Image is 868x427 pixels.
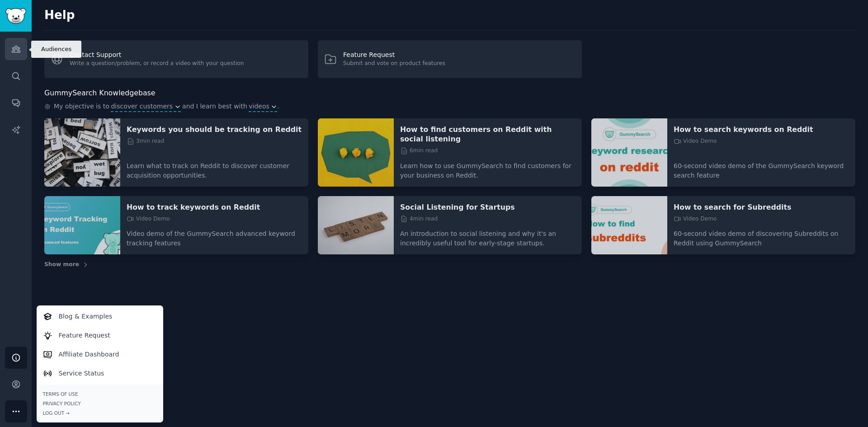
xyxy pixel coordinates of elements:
a: Keywords you should be tracking on Reddit [127,125,302,134]
img: Social Listening for Startups [318,196,394,255]
h2: GummySearch Knowledgebase [44,88,155,99]
span: and I learn best with [182,102,247,112]
span: Show more [44,261,79,269]
a: How to search for Subreddits [674,202,849,212]
a: Contact SupportWrite a question/problem, or record a video with your question [44,40,308,78]
img: How to track keywords on Reddit [44,196,120,255]
div: . [44,102,855,112]
span: Video Demo [127,215,170,223]
a: Service Status [38,364,161,383]
span: Video Demo [674,215,717,223]
a: How to track keywords on Reddit [127,202,302,212]
div: Log Out → [43,410,157,416]
a: Social Listening for Startups [400,202,576,212]
div: Feature Request [343,50,445,60]
p: Feature Request [59,331,110,340]
a: Privacy Policy [43,400,157,407]
img: GummySearch logo [5,8,26,24]
p: Blog & Examples [59,312,113,321]
img: How to search keywords on Reddit [591,118,667,187]
p: Learn how to use GummySearch to find customers for your business on Reddit. [400,155,576,180]
a: Terms of Use [43,391,157,397]
p: Learn what to track on Reddit to discover customer acquisition opportunities. [127,155,302,180]
button: videos [249,102,277,111]
span: My objective is to [54,102,109,112]
p: 60-second video demo of the GummySearch keyword search feature [674,155,849,180]
a: Feature Request [38,326,161,345]
span: discover customers [111,102,173,111]
p: An introduction to social listening and why it's an incredibly useful tool for early-stage startups. [400,223,576,248]
button: discover customers [111,102,180,111]
p: Service Status [59,369,104,378]
p: 60-second video demo of discovering Subreddits on Reddit using GummySearch [674,223,849,248]
span: videos [249,102,269,111]
img: How to search for Subreddits [591,196,667,255]
span: 4 min read [400,215,438,223]
img: How to find customers on Reddit with social listening [318,118,394,187]
img: Keywords you should be tracking on Reddit [44,118,120,187]
a: How to search keywords on Reddit [674,125,849,134]
p: Affiliate Dashboard [59,350,119,359]
a: Affiliate Dashboard [38,345,161,364]
div: Submit and vote on product features [343,60,445,68]
span: 3 min read [127,137,164,145]
a: Blog & Examples [38,307,161,326]
h2: Help [44,8,855,23]
p: Video demo of the GummySearch advanced keyword tracking features [127,223,302,248]
a: How to find customers on Reddit with social listening [400,125,576,144]
span: Video Demo [674,137,717,145]
a: Feature RequestSubmit and vote on product features [318,40,582,78]
span: 6 min read [400,147,438,155]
